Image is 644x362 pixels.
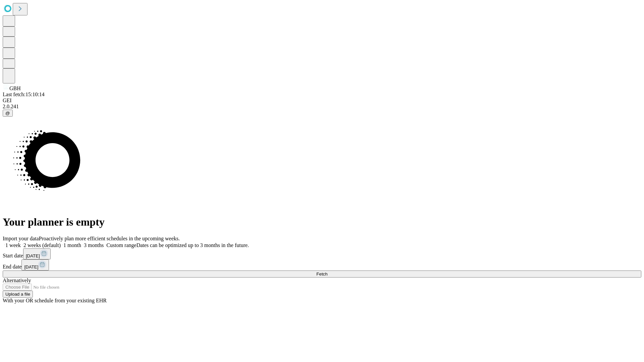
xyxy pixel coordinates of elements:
[3,236,39,241] span: Import your data
[9,85,21,91] span: GBH
[3,98,641,104] div: GEI
[84,242,104,248] span: 3 months
[3,291,33,298] button: Upload a file
[3,92,45,97] span: Last fetch: 15:10:14
[63,242,81,248] span: 1 month
[3,104,641,110] div: 2.0.241
[106,242,136,248] span: Custom range
[5,242,21,248] span: 1 week
[23,248,51,259] button: [DATE]
[26,253,40,258] span: [DATE]
[23,242,61,248] span: 2 weeks (default)
[3,110,13,117] button: @
[3,298,107,303] span: With your OR schedule from your existing EHR
[24,264,38,269] span: [DATE]
[3,259,641,270] div: End date
[3,216,641,228] h1: Your planner is empty
[137,242,249,248] span: Dates can be optimized up to 3 months in the future.
[3,270,641,278] button: Fetch
[3,248,641,259] div: Start date
[316,271,327,277] span: Fetch
[39,236,180,241] span: Proactively plan more efficient schedules in the upcoming weeks.
[21,259,49,270] button: [DATE]
[5,111,10,116] span: @
[3,278,31,283] span: Alternatively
